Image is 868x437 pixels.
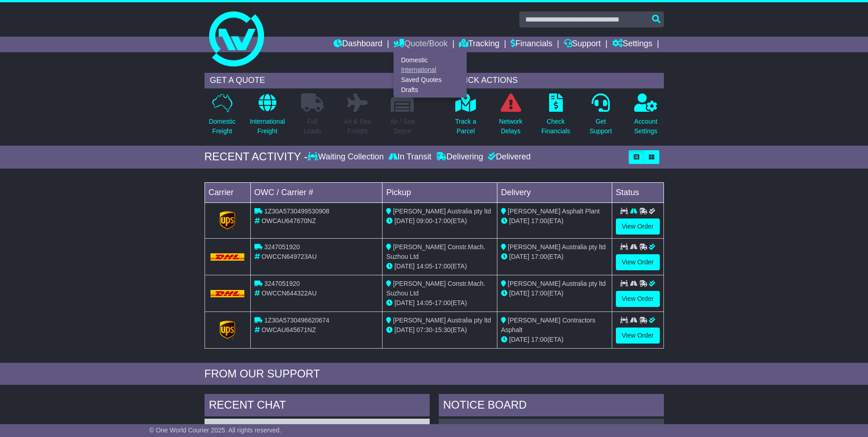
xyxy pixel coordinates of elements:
a: View Order [616,254,660,270]
img: GetCarrierServiceLogo [220,211,235,229]
div: (ETA) [501,252,608,262]
span: 15:30 [435,326,451,333]
div: (ETA) [501,289,608,298]
img: DHL.png [210,290,245,297]
span: [DATE] [509,217,529,224]
a: Domestic [394,55,466,65]
div: - (ETA) [386,298,493,308]
td: OWC / Carrier # [250,182,383,202]
div: (ETA) [501,216,608,226]
td: Carrier [205,182,250,202]
span: [DATE] [394,217,415,224]
span: 17:00 [435,262,451,270]
a: GetSupport [589,93,612,141]
span: [DATE] [394,262,415,270]
div: - (ETA) [386,262,493,271]
div: RECENT ACTIVITY - [205,150,308,164]
p: International Freight [250,117,285,136]
a: AccountSettings [634,93,658,141]
p: Account Settings [634,117,658,136]
td: Status [612,182,663,202]
span: 07:30 [416,326,432,333]
span: 408380 [500,423,522,431]
a: Drafts [394,85,466,95]
div: Delivered [485,152,531,162]
span: [DATE] [509,336,529,343]
a: Settings [612,37,652,52]
span: [PERSON_NAME] Constr.Mach. Suzhou Ltd [386,243,485,260]
td: Delivery [497,182,612,202]
a: Quote/Book [394,37,447,52]
span: 09:00 [416,217,432,224]
span: 3247051920 [264,243,300,251]
span: [PERSON_NAME] Contractors Asphalt [501,317,595,333]
a: OWCDE647833AU [443,423,498,431]
a: View Order [616,291,660,307]
a: View Order [616,328,660,344]
span: [PERSON_NAME] Constr.Mach. Suzhou Ltd [386,280,485,297]
div: Quote/Book [394,52,467,98]
div: [DATE] 16:23 [387,423,425,431]
p: Check Financials [541,117,570,136]
a: Dashboard [334,37,383,52]
span: 17:00 [531,217,547,224]
p: Air / Sea Depot [390,117,415,136]
a: Support [564,37,601,52]
span: [DATE] [509,290,529,297]
span: 17:00 [531,336,547,343]
div: QUICK ACTIONS [448,73,664,88]
a: View Order [616,218,660,235]
div: GET A QUOTE [205,73,421,88]
p: Domestic Freight [209,117,235,136]
span: [PERSON_NAME] Australia pty ltd [393,208,491,215]
span: 14:05 [416,299,432,306]
img: GetCarrierServiceLogo [220,321,235,339]
span: 17:00 [435,299,451,306]
span: 207092/207093 [266,423,310,431]
span: OWCCN644322AU [261,290,317,297]
div: (ETA) [501,335,608,344]
p: Air & Sea Freight [344,117,371,136]
div: - (ETA) [386,325,493,335]
span: [PERSON_NAME] Asphalt Plant [508,208,600,215]
span: [PERSON_NAME] Australia pty ltd [508,243,606,251]
span: 3247051920 [264,280,300,287]
span: [PERSON_NAME] Australia pty ltd [508,280,606,287]
a: Financials [511,37,552,52]
div: [DATE] 14:30 [621,423,659,431]
div: NOTICE BOARD [439,394,664,419]
span: 14:05 [416,262,432,270]
span: [PERSON_NAME] Australia pty ltd [393,317,491,324]
div: - (ETA) [386,216,493,226]
span: 1Z30A5730496620674 [264,317,329,324]
a: DomesticFreight [208,93,236,141]
a: Track aParcel [455,93,477,141]
span: OWCCN649723AU [261,253,317,260]
p: Full Loads [301,117,324,136]
div: RECENT CHAT [205,394,430,419]
td: Pickup [383,182,497,202]
a: Tracking [459,37,499,52]
p: Get Support [589,117,612,136]
span: 17:00 [531,290,547,297]
a: OWCAU645671NZ [209,423,264,431]
div: ( ) [209,423,425,431]
span: OWCAU647670NZ [261,217,316,224]
a: International [394,65,466,75]
a: InternationalFreight [249,93,286,141]
span: 1Z30A5730499530908 [264,208,329,215]
a: CheckFinancials [541,93,571,141]
span: 17:00 [531,253,547,260]
div: Waiting Collection [307,152,386,162]
span: [DATE] [394,299,415,306]
div: FROM OUR SUPPORT [205,367,664,381]
p: Network Delays [499,117,522,136]
p: Track a Parcel [455,117,476,136]
span: [DATE] [509,253,529,260]
a: NetworkDelays [498,93,523,141]
span: OWCAU645671NZ [261,326,316,333]
img: DHL.png [210,253,245,261]
div: Delivering [434,152,485,162]
span: 17:00 [435,217,451,224]
a: Saved Quotes [394,75,466,85]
